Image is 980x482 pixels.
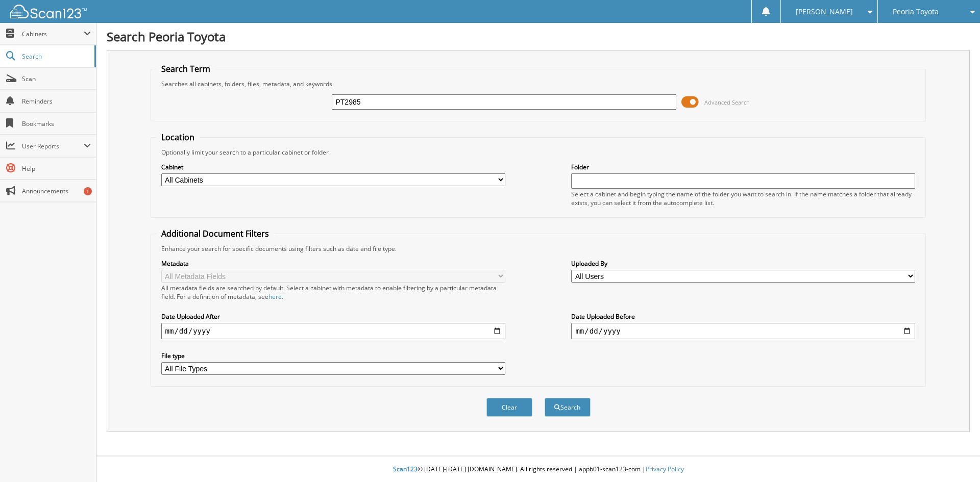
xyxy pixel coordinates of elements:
[22,119,91,128] span: Bookmarks
[161,323,505,339] input: start
[161,259,505,268] label: Metadata
[393,465,418,473] span: Scan123
[156,80,921,88] div: Searches all cabinets, folders, files, metadata, and keywords
[156,148,921,157] div: Optionally limit your search to a particular cabinet or folder
[22,52,89,61] span: Search
[84,187,92,195] div: 1
[22,97,91,106] span: Reminders
[646,465,684,473] a: Privacy Policy
[96,457,980,482] div: © [DATE]-[DATE] [DOMAIN_NAME]. All rights reserved | appb01-scan123-com |
[22,164,91,173] span: Help
[161,312,505,321] label: Date Uploaded After
[796,9,853,15] span: [PERSON_NAME]
[156,244,921,253] div: Enhance your search for specific documents using filters such as date and file type.
[156,132,200,143] legend: Location
[571,323,915,339] input: end
[571,163,915,171] label: Folder
[893,9,939,15] span: Peoria Toyota
[268,292,282,301] a: here
[161,284,505,301] div: All metadata fields are searched by default. Select a cabinet with metadata to enable filtering b...
[704,98,750,106] span: Advanced Search
[571,190,915,207] div: Select a cabinet and begin typing the name of the folder you want to search in. If the name match...
[571,312,915,321] label: Date Uploaded Before
[161,163,505,171] label: Cabinet
[107,28,970,45] h1: Search Peoria Toyota
[22,30,84,38] span: Cabinets
[22,187,91,195] span: Announcements
[22,142,84,150] span: User Reports
[571,259,915,268] label: Uploaded By
[156,228,274,239] legend: Additional Document Filters
[22,74,91,83] span: Scan
[545,398,591,417] button: Search
[486,398,532,417] button: Clear
[10,5,87,18] img: scan123-logo-white.svg
[156,63,215,74] legend: Search Term
[161,351,505,360] label: File type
